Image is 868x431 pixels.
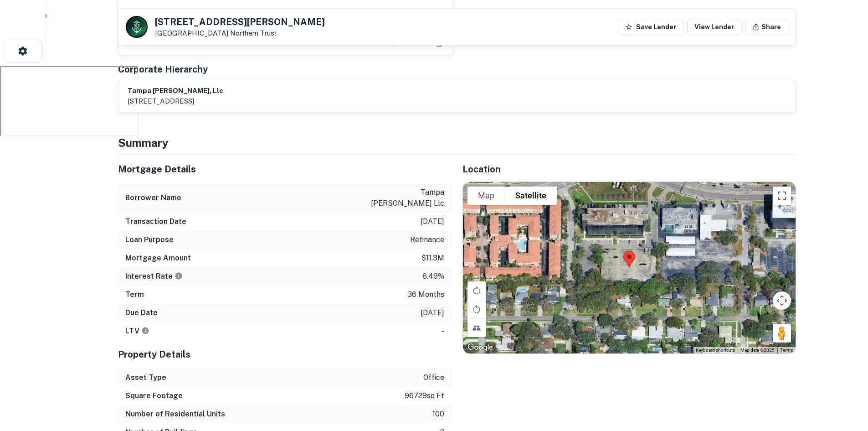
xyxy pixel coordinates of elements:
h5: [STREET_ADDRESS][PERSON_NAME] [155,17,325,26]
h6: Interest Rate [125,271,183,282]
button: Toggle fullscreen view [773,187,791,205]
h6: Mortgage Amount [125,253,191,264]
p: $11.3m [421,253,444,264]
h6: tampa [PERSON_NAME], llc [128,86,223,96]
button: Save Lender [618,19,683,35]
button: Tilt map [467,319,486,337]
p: [DATE] [421,307,444,318]
h5: Mortgage Details [118,162,452,176]
h6: LTV [125,326,149,337]
button: Map camera controls [773,291,791,310]
p: 100 [432,409,444,420]
button: Drag Pegman onto the map to open Street View [773,324,791,343]
h6: Asset Type [125,372,166,383]
h6: Square Footage [125,390,183,401]
svg: The interest rates displayed on the website are for informational purposes only and may be report... [175,272,183,280]
h6: Borrower Name [125,192,181,203]
p: office [423,372,444,383]
a: View Lender [687,19,741,35]
h6: Transaction Date [125,216,186,227]
p: 36 months [407,289,444,300]
p: - [442,326,444,337]
p: 6.49% [422,271,444,282]
button: Show street map [467,187,505,205]
span: Map data ©2025 [740,348,775,353]
h5: Property Details [118,348,452,361]
button: Share [745,19,788,35]
button: Rotate map clockwise [467,281,486,300]
iframe: Chat Widget [822,358,868,402]
p: [GEOGRAPHIC_DATA] [155,29,325,37]
button: Keyboard shortcuts [696,347,735,353]
h6: Term [125,289,144,300]
a: Terms (opens in new tab) [780,348,793,353]
h6: Due Date [125,307,158,318]
svg: LTVs displayed on the website are for informational purposes only and may be reported incorrectly... [141,327,149,335]
p: [STREET_ADDRESS] [128,96,223,107]
button: Show satellite imagery [505,187,557,205]
h6: Loan Purpose [125,234,174,245]
h6: Number of Residential Units [125,409,225,420]
p: [DATE] [421,216,444,227]
a: Open this area in Google Maps (opens a new window) [465,342,495,353]
a: Northern Trust [230,29,277,37]
p: refinance [410,234,444,245]
h4: Summary [118,135,796,151]
button: Rotate map counterclockwise [467,300,486,318]
h5: Corporate Hierarchy [118,62,208,76]
p: 96729 sq ft [405,390,444,401]
p: tampa [PERSON_NAME] llc [362,187,444,209]
img: Google [465,342,495,353]
h5: Location [462,162,796,176]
